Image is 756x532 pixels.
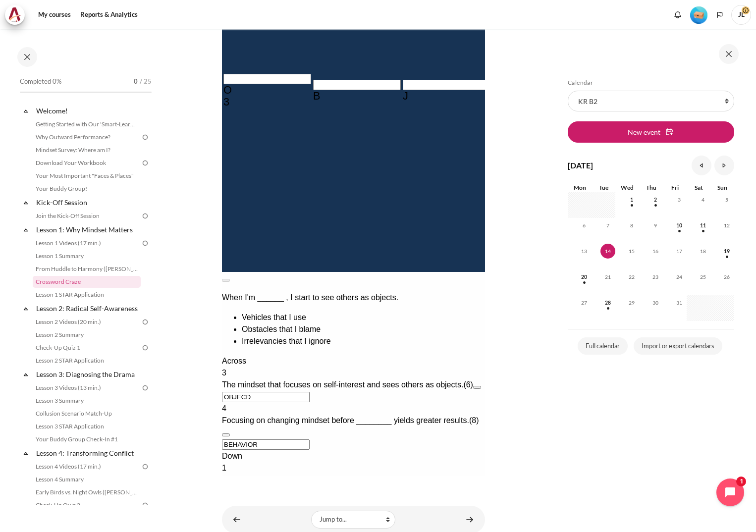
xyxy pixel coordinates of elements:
td: Empty [180,160,269,186]
td: Empty [91,344,179,358]
span: 0 [134,77,138,87]
td: Empty [180,84,269,121]
td: Empty [91,359,179,372]
td: Empty [91,160,179,186]
a: Lesson 1 Videos (17 min.) [33,237,141,249]
a: Check-Up Quiz 2 [33,499,141,511]
td: Empty [180,316,269,329]
h4: [DATE] [568,160,593,171]
a: Crossword Craze [33,276,141,288]
li: Obstacles that I blame [20,439,263,451]
a: Join the Kick-Off Session [33,210,141,222]
span: 12 [719,218,734,233]
span: 10 [672,218,687,233]
input: Row 4, Column 3. 3 Across. The mindset that focuses on self-interest and sees others as objects.,... [181,195,269,206]
td: Empty [91,330,179,343]
td: Empty [1,251,90,288]
a: Your Buddy Group! [33,183,141,195]
a: Kick-Off Session [35,196,141,209]
span: 18 [696,244,710,259]
button: Open extra clue for 3 Across. The mindset that focuses on self-interest and sees others as objects. [251,501,259,504]
td: Empty [1,359,90,372]
span: 22 [624,269,639,284]
a: From Huddle to Harmony ([PERSON_NAME]'s Story) [33,263,141,275]
a: Friday, 10 October events [672,222,687,228]
span: 2 [648,192,663,207]
td: Empty [1,289,90,315]
span: / 25 [140,77,152,87]
a: Why Outward Performance? [33,131,141,143]
span: Mon [574,184,586,191]
span: 1 [624,192,639,207]
a: Tuesday, 28 October events [600,300,615,306]
a: Lesson 2: Radical Self-Awareness [35,302,141,315]
img: To do [141,343,150,352]
li: Vehicles that I use [20,427,263,439]
td: Empty [180,330,269,343]
span: 30 [648,295,663,310]
span: Collapse [21,304,31,314]
td: Empty [180,225,269,250]
span: Collapse [21,106,31,116]
span: 7 [600,218,615,233]
td: Empty [180,251,269,288]
span: JL [731,5,751,25]
img: To do [141,159,150,167]
span: Tue [599,184,608,191]
span: 27 [577,295,592,310]
input: Row 4, Column 1. 3 Across. The mindset that focuses on self-interest and sees others as objects.,... [1,189,89,200]
span: 24 [672,269,687,284]
a: Lesson 1: Why Mindset Matters [35,223,141,236]
a: Lesson 3 STAR Application [33,421,141,432]
td: Empty [91,251,179,288]
a: Lesson 2 Videos (20 min.) [33,316,141,328]
img: Level #1 [690,6,707,24]
td: Empty [1,316,90,329]
span: Completed 0% [20,77,61,87]
a: Reports & Analytics [77,5,141,25]
span: 25 [696,269,710,284]
td: Empty [1,160,90,186]
a: ◄ From Huddle to Harmony (Khoo Ghi Peng's Story) [227,510,247,529]
span: 21 [600,269,615,284]
span: Wed [621,184,634,191]
section: Blocks [568,79,734,357]
span: 15 [624,244,639,259]
a: Monday, 20 October events [577,274,592,280]
span: Sun [717,184,727,191]
td: Empty [1,225,90,250]
button: Languages [712,7,727,22]
button: New event [568,121,734,142]
h5: Calendar [568,79,734,87]
a: Lesson 4: Transforming Conflict [35,446,141,460]
span: 3 [672,192,687,207]
span: Collapse [21,448,31,458]
span: 5 [719,192,734,207]
span: Collapse [21,370,31,379]
span: 19 [719,244,734,259]
td: Empty [180,373,269,386]
span: 16 [648,244,663,259]
a: Thursday, 2 October events [648,197,663,203]
span: Collapse [21,225,31,235]
img: Architeck [8,7,22,22]
div: B [91,206,179,217]
td: Empty [1,122,90,160]
span: 13 [577,244,592,259]
a: Welcome! [35,104,141,117]
img: To do [141,212,150,220]
a: Lesson 1 Summary [33,250,141,262]
td: Empty [91,373,179,386]
span: 6 [577,218,592,233]
span: Collapse [21,198,31,208]
span: 11 [696,218,710,233]
a: Lesson 4 Summary [33,474,141,485]
span: 14 [600,244,615,259]
td: Empty [91,122,179,160]
a: Lesson 3 Summary [33,395,141,407]
a: Level #1 [686,5,711,24]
